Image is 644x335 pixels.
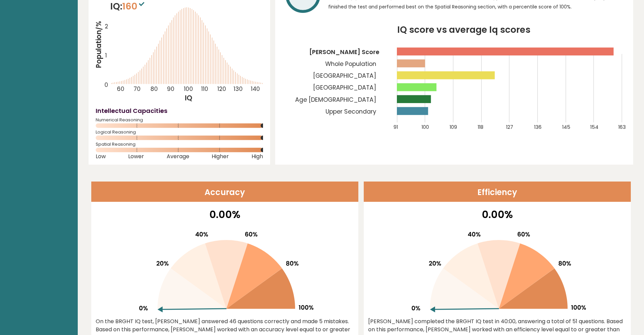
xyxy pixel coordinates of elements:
[309,48,379,56] tspan: [PERSON_NAME] Score
[96,155,106,158] span: Low
[212,155,229,158] span: Higher
[117,85,124,93] tspan: 60
[364,182,631,202] header: Efficiency
[450,124,457,130] tspan: 109
[91,182,358,202] header: Accuracy
[368,207,626,222] p: 0.00%
[313,72,376,80] tspan: [GEOGRAPHIC_DATA]
[150,85,158,93] tspan: 80
[234,85,243,93] tspan: 130
[105,23,108,31] tspan: 2
[96,131,263,134] span: Logical Reasoning
[201,85,208,93] tspan: 110
[422,124,429,130] tspan: 100
[96,207,354,222] p: 0.00%
[534,124,542,130] tspan: 136
[185,93,193,103] tspan: IQ
[478,124,483,130] tspan: 118
[167,85,174,93] tspan: 90
[618,124,626,130] tspan: 163
[506,124,513,130] tspan: 127
[128,155,144,158] span: Lower
[105,51,107,59] tspan: 1
[96,143,263,146] span: Spatial Reasoning
[393,124,398,130] tspan: 91
[94,21,103,68] tspan: Population/%
[326,107,376,116] tspan: Upper Secondary
[96,119,263,121] span: Numerical Reasoning
[96,106,263,115] h4: Intellectual Capacities
[295,96,376,104] tspan: Age [DEMOGRAPHIC_DATA]
[562,124,570,130] tspan: 145
[252,155,263,158] span: High
[313,83,376,92] tspan: [GEOGRAPHIC_DATA]
[325,60,376,68] tspan: Whole Population
[134,85,141,93] tspan: 70
[590,124,598,130] tspan: 154
[251,85,260,93] tspan: 140
[217,85,226,93] tspan: 120
[184,85,193,93] tspan: 100
[167,155,189,158] span: Average
[104,81,108,89] tspan: 0
[397,23,530,36] tspan: IQ score vs average Iq scores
